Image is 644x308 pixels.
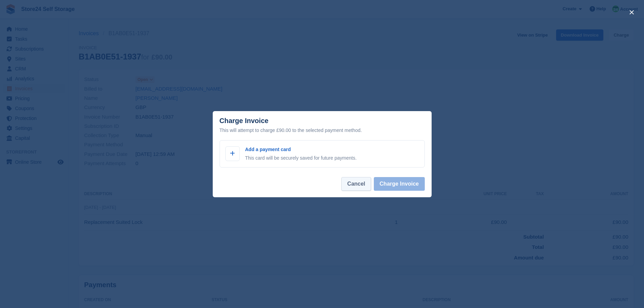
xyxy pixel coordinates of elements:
button: close [626,7,637,18]
a: Add a payment card This card will be securely saved for future payments. [220,140,425,168]
button: Charge Invoice [374,177,425,191]
div: This will attempt to charge £90.00 to the selected payment method. [220,126,425,134]
button: Cancel [341,177,371,191]
p: Add a payment card [245,146,357,153]
p: This card will be securely saved for future payments. [245,155,357,162]
div: Charge Invoice [220,117,425,134]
